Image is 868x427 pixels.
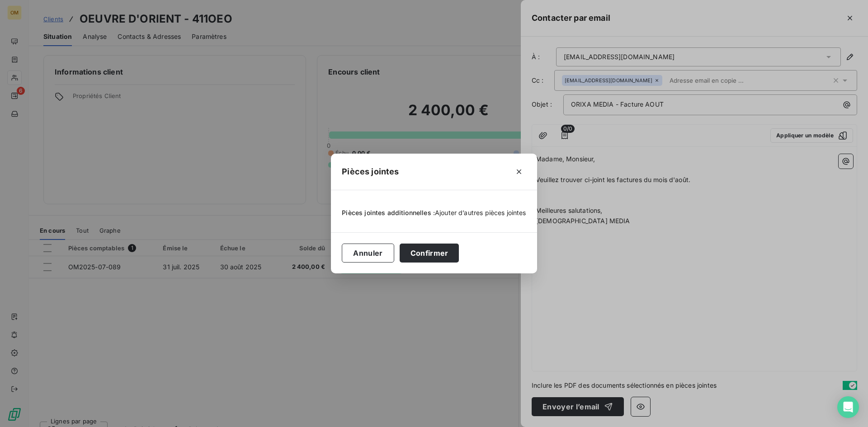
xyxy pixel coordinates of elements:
button: Confirmer [400,244,459,263]
span: Ajouter d’autres pièces jointes [435,209,526,216]
div: Open Intercom Messenger [837,396,859,418]
button: Annuler [342,244,394,263]
span: Pièces jointes additionnelles : [342,208,435,217]
h5: Pièces jointes [342,165,399,178]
